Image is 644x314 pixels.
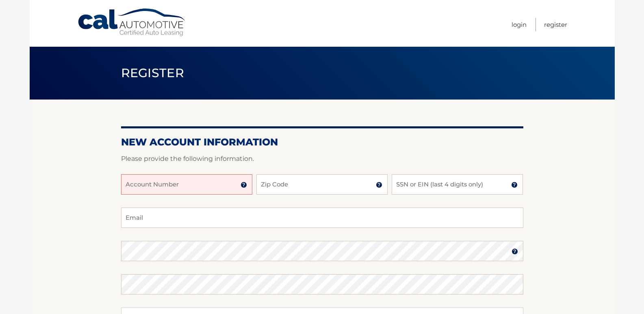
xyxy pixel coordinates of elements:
[512,18,527,31] a: Login
[121,174,252,195] input: Account Number
[121,136,523,148] h2: New Account Information
[511,182,518,188] img: tooltip.svg
[241,182,247,188] img: tooltip.svg
[77,8,187,37] a: Cal Automotive
[544,18,567,31] a: Register
[256,174,388,195] input: Zip Code
[121,153,523,165] p: Please provide the following information.
[512,248,518,255] img: tooltip.svg
[376,182,382,188] img: tooltip.svg
[121,65,184,80] span: Register
[392,174,523,195] input: SSN or EIN (last 4 digits only)
[121,208,523,228] input: Email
